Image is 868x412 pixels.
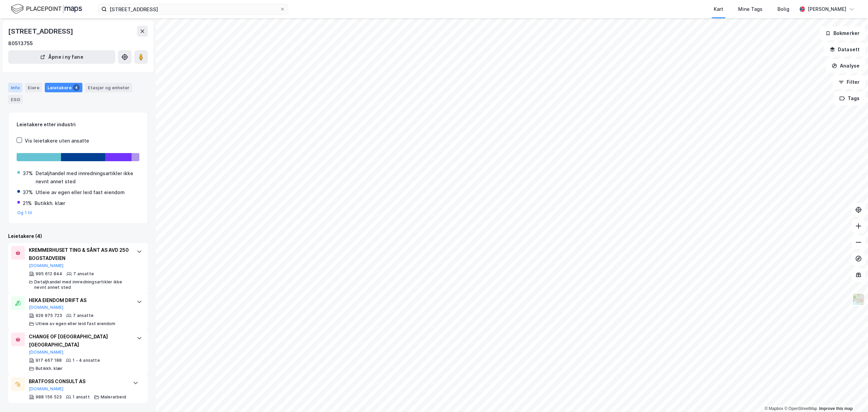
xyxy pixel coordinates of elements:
[8,39,33,48] div: 80513755
[88,85,130,91] div: Etasjer og enheter
[824,43,865,56] button: Datasett
[29,350,64,355] button: [DOMAIN_NAME]
[29,377,126,386] div: BRATFOSS CONSULT AS
[17,210,32,216] button: Og 1 til
[17,120,139,129] div: Leietakere etter industri
[29,305,64,310] button: [DOMAIN_NAME]
[8,95,23,104] div: ESG
[36,321,116,326] div: Utleie av egen eller leid fast eiendom
[852,293,865,306] img: Z
[73,271,94,277] div: 7 ansatte
[36,313,62,318] div: 929 975 723
[73,313,94,318] div: 7 ansatte
[8,232,148,240] div: Leietakere (4)
[29,246,130,262] div: KREMMERHUSET TING & SÅNT AS AVD 250 BOGSTADVEIEN
[45,83,82,92] div: Leietakere
[107,4,280,14] input: Søk på adresse, matrikkel, gårdeiere, leietakere eller personer
[36,366,63,371] div: Butikkh. klær
[833,75,865,89] button: Filter
[714,5,723,13] div: Kart
[36,188,125,196] div: Utleie av egen eller leid fast eiendom
[777,5,789,13] div: Bolig
[73,358,100,363] div: 1 - 4 ansatte
[819,406,853,411] a: Improve this map
[29,296,130,304] div: HEKA EIENDOM DRIFT AS
[23,188,33,196] div: 37%
[29,263,64,268] button: [DOMAIN_NAME]
[834,379,868,412] div: Kontrollprogram for chat
[8,26,75,37] div: [STREET_ADDRESS]
[23,169,33,177] div: 37%
[820,26,865,40] button: Bokmerker
[738,5,763,13] div: Mine Tags
[73,84,80,91] div: 4
[826,59,865,73] button: Analyse
[8,83,22,92] div: Info
[101,394,126,400] div: Malerarbeid
[11,3,82,15] img: logo.f888ab2527a4732fd821a326f86c7f29.svg
[25,83,42,92] div: Eiere
[8,50,115,64] button: Åpne i ny fane
[808,5,846,13] div: [PERSON_NAME]
[29,333,130,349] div: CHANGE OF [GEOGRAPHIC_DATA] [GEOGRAPHIC_DATA]
[36,394,62,400] div: 988 156 523
[23,199,32,207] div: 21%
[834,379,868,412] iframe: Chat Widget
[36,271,62,277] div: 995 612 844
[834,92,865,105] button: Tags
[35,199,65,207] div: Butikkh. klær
[25,137,89,145] div: Vis leietakere uten ansatte
[765,406,783,411] a: Mapbox
[29,386,64,392] button: [DOMAIN_NAME]
[36,358,62,363] div: 917 467 188
[73,394,90,400] div: 1 ansatt
[784,406,817,411] a: OpenStreetMap
[36,169,139,186] div: Detaljhandel med innredningsartikler ikke nevnt annet sted
[34,279,130,290] div: Detaljhandel med innredningsartikler ikke nevnt annet sted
